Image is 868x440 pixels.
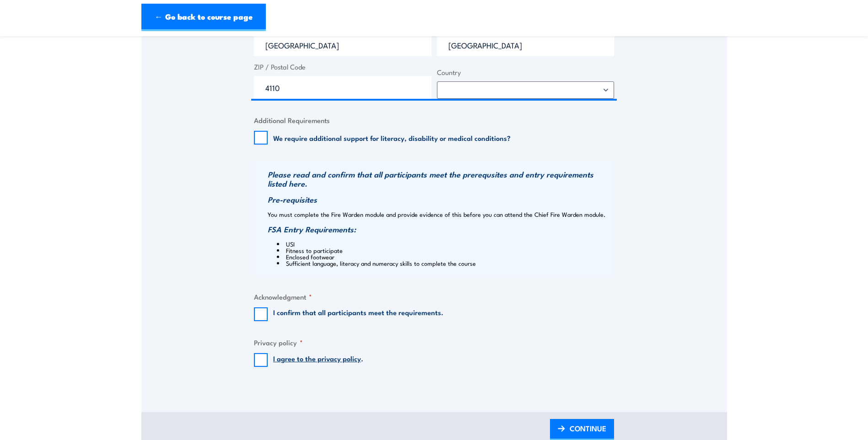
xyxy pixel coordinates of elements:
label: We require additional support for literacy, disability or medical conditions? [273,133,511,142]
label: ZIP / Postal Code [254,62,431,72]
li: Sufficient language, literacy and numeracy skills to complete the course [277,260,612,266]
legend: Acknowledgment [254,291,312,302]
a: ← Go back to course page [141,4,266,31]
label: . [273,353,363,367]
a: I agree to the privacy policy [273,353,361,363]
label: Country [437,67,615,78]
li: Enclosed footwear [277,253,612,260]
li: USI [277,241,612,247]
p: You must complete the Fire Warden module and provide evidence of this before you can attend the C... [268,211,612,218]
label: I confirm that all participants meet the requirements. [273,307,443,321]
legend: Additional Requirements [254,115,330,125]
legend: Privacy policy [254,337,303,348]
li: Fitness to participate [277,247,612,253]
h3: Please read and confirm that all participants meet the prerequsites and entry requirements listed... [268,170,612,188]
h3: Pre-requisites [268,195,612,204]
h3: FSA Entry Requirements: [268,225,612,234]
